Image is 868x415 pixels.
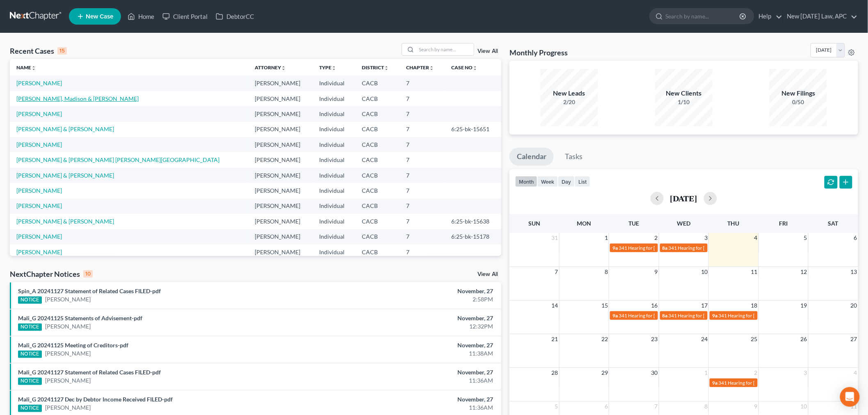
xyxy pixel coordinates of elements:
td: CACB [355,106,400,121]
td: CACB [355,75,400,91]
div: November, 27 [340,368,493,376]
div: November, 27 [340,341,493,349]
a: [PERSON_NAME] & [PERSON_NAME] [16,172,114,179]
div: NOTICE [18,378,42,385]
a: Mali_G 20241125 Meeting of Creditors-pdf [18,342,128,349]
td: 7 [400,214,445,229]
a: Tasks [557,148,590,166]
td: Individual [313,183,355,198]
span: 9a [612,245,618,251]
td: [PERSON_NAME] [248,122,313,137]
div: NextChapter Notices [10,269,93,279]
a: [PERSON_NAME] [16,80,62,87]
button: month [515,176,537,187]
div: November, 27 [340,314,493,322]
span: 2 [654,233,659,243]
button: week [537,176,558,187]
div: NOTICE [18,324,42,331]
span: Wed [677,220,690,227]
span: Sun [528,220,540,227]
a: Case Nounfold_more [451,64,477,71]
td: 7 [400,168,445,183]
span: 5 [554,401,559,411]
span: 21 [551,334,559,344]
span: 23 [651,334,659,344]
span: 26 [800,334,808,344]
input: Search by name... [666,9,741,24]
div: 15 [57,47,67,55]
td: CACB [355,198,400,214]
span: 8a [662,312,668,319]
span: 9 [754,401,758,411]
td: 7 [400,198,445,214]
td: Individual [313,214,355,229]
div: Open Intercom Messenger [840,387,860,407]
span: 11 [750,267,758,277]
span: 341 Hearing for [PERSON_NAME] [619,245,692,251]
span: 7 [654,401,659,411]
td: [PERSON_NAME] [248,91,313,106]
td: CACB [355,122,400,137]
a: [PERSON_NAME] [16,202,62,209]
span: 8 [604,267,609,277]
a: Nameunfold_more [16,64,36,71]
span: 9 [654,267,659,277]
td: CACB [355,91,400,106]
input: Search by name... [416,43,474,55]
span: 10 [700,267,708,277]
span: 20 [850,301,858,310]
div: NOTICE [18,405,42,412]
td: [PERSON_NAME] [248,244,313,260]
td: 7 [400,152,445,167]
a: [PERSON_NAME] [45,322,91,331]
span: 14 [551,301,559,310]
span: 6 [853,233,858,243]
span: 22 [601,334,609,344]
a: Help [755,9,782,24]
span: 8a [662,245,668,251]
td: [PERSON_NAME] [248,229,313,244]
i: unfold_more [281,66,286,71]
span: 9a [712,312,717,319]
span: Mon [577,220,592,227]
td: Individual [313,122,355,137]
td: [PERSON_NAME] [248,152,313,167]
a: [PERSON_NAME] & [PERSON_NAME] [PERSON_NAME][GEOGRAPHIC_DATA] [16,156,219,163]
span: 7 [554,267,559,277]
td: [PERSON_NAME] [248,168,313,183]
div: 2:58PM [340,295,493,303]
div: 11:36AM [340,376,493,385]
span: Sat [828,220,838,227]
span: 29 [601,368,609,378]
td: [PERSON_NAME] [248,75,313,91]
td: 7 [400,229,445,244]
a: Mali_G 20241127 Statement of Related Cases FILED-pdf [18,369,161,376]
div: 12:32PM [340,322,493,331]
span: 341 Hearing for [PERSON_NAME] [718,380,792,386]
span: 17 [700,301,708,310]
td: Individual [313,75,355,91]
i: unfold_more [384,66,389,71]
a: [PERSON_NAME] [16,141,62,148]
td: CACB [355,137,400,152]
span: 1 [704,368,708,378]
span: 9a [612,312,618,319]
a: Spin_A 20241127 Statement of Related Cases FILED-pdf [18,287,161,294]
td: 7 [400,122,445,137]
span: 16 [651,301,659,310]
td: Individual [313,152,355,167]
span: 31 [551,233,559,243]
span: 24 [700,334,708,344]
td: [PERSON_NAME] [248,183,313,198]
div: 0/50 [770,98,827,106]
span: 341 Hearing for [PERSON_NAME] [669,245,742,251]
div: NOTICE [18,296,42,304]
td: CACB [355,214,400,229]
span: Fri [779,220,788,227]
td: 7 [400,244,445,260]
span: 27 [850,334,858,344]
td: CACB [355,168,400,183]
td: 7 [400,91,445,106]
span: 6 [604,401,609,411]
span: 15 [601,301,609,310]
